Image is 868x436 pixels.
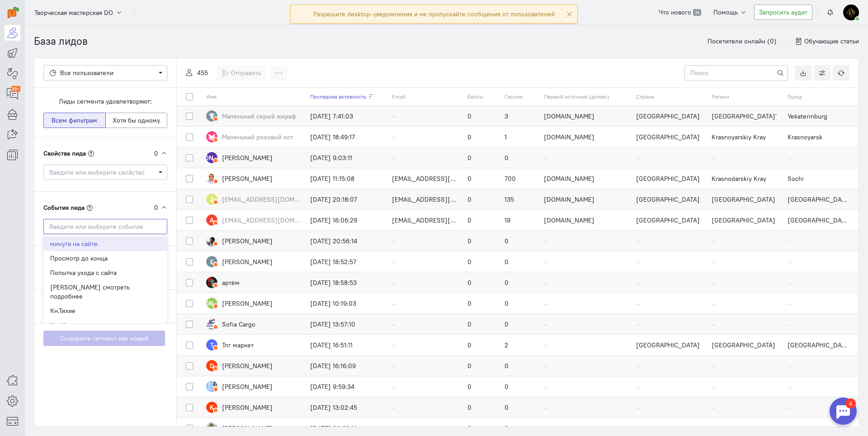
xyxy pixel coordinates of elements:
span: минута на сайте [50,240,98,248]
div: SafeValue must use [property]=binding: 0 (see https://g.co/ng/security#xss) [467,319,495,328]
div: SafeValue must use [property]=binding: Russia (see https://g.co/ng/security#xss) [636,194,703,204]
span: Введите или выберите свойство [49,168,155,177]
div: – [544,382,627,391]
div: – [712,278,778,287]
span: Помощь [713,8,738,16]
div: SafeValue must use [property]=binding: 23test@test.ru (see https://g.co/ng/security#xss) [392,194,458,204]
a: A [EMAIL_ADDRESS][DOMAIN_NAME] [206,214,301,226]
div: 5 сент. 2025 г., 18:58:53 [310,278,383,287]
text: [PERSON_NAME] [187,153,237,161]
input: Поиск [684,65,788,81]
img: 2059448341267220047-8690-slawh4c4eu5bopqx6re7.jpg [206,235,217,246]
div: SafeValue must use [property]=binding: 0 (see https://g.co/ng/security#xss) [505,299,535,308]
div: SafeValue must use [property]=binding: Yekaterinburg (see https://g.co/ng/security#xss) [788,111,849,120]
div: – [636,257,703,266]
a: артём [206,277,301,288]
img: 2040592098205370064-8690-u9g1f670b8k204u46w7h.jpg [206,422,217,434]
div: SafeValue must use [property]=binding: 0 (see https://g.co/ng/security#xss) [467,153,495,162]
span: Email [392,93,406,100]
div: SafeValue must use [property]=binding: 0 (see https://g.co/ng/security#xss) [467,257,495,266]
div: SafeValue must use [property]=binding: 0 (see https://g.co/ng/security#xss) [505,423,535,432]
div: – [636,382,703,391]
div: SafeValue must use [property]=binding: artemsnaiper@gmail.com (see https://g.co/ng/security#xss) [392,215,458,224]
div: SafeValue must use [property]=binding: Sverdlovskaya Oblast' (see https://g.co/ng/security#xss) [712,111,778,120]
div: SafeValue must use [property]=binding: 0 (see https://g.co/ng/security#xss) [467,132,495,141]
div: – [544,299,627,308]
a: Обучающие статьи [795,37,859,46]
div: – [712,299,778,308]
div: Разрешите desktop-уведомления и не пропускайте сообщения от пользователей [313,9,555,19]
div: SafeValue must use [property]=binding: 19 (see https://g.co/ng/security#xss) [505,215,535,224]
span: Маленький серый жираф [222,111,296,120]
div: – [712,423,778,432]
a: 99+ [5,86,20,102]
span: [EMAIL_ADDRESS][DOMAIN_NAME] [222,194,301,204]
div: SafeValue must use [property]=binding: Russia (see https://g.co/ng/security#xss) [636,132,703,141]
div: SafeValue must use [property]=binding: 0 (see https://g.co/ng/security#xss) [467,340,495,349]
div: 25 авг. 2025 г., 16:51:11 [310,340,383,349]
a: [PERSON_NAME] [206,173,301,184]
span: События лида [43,204,85,212]
span: Свойства лида [43,149,86,157]
div: SafeValue must use [property]=binding: Sankt-Peterburg (see https://g.co/ng/security#xss) [712,194,778,204]
div: – [712,382,778,391]
div: – [788,423,849,432]
a: [PERSON_NAME] [PERSON_NAME] [206,298,301,309]
img: 2051989666457978612-8690-ry2fztlt7mjwco7fwfjb.jpg [206,318,217,330]
div: – [392,319,458,328]
div: 1 сент. 2025 г., 13:57:10 [310,319,383,328]
span: Sofia Cargo [222,319,255,328]
div: SafeValue must use [property]=binding: 0 (see https://g.co/ng/security#xss) [467,278,495,287]
span: Кн. Куда установить [50,321,109,329]
a: Sofia Cargo [206,318,301,330]
span: [PERSON_NAME] [222,423,273,432]
span: [PERSON_NAME] [222,403,273,412]
div: SafeValue must use [property]=binding: Krasnodarskiy Kray (see https://g.co/ng/security#xss) [712,174,778,183]
span: Творческая мастерская DO [34,8,113,17]
div: – [636,361,703,370]
div: – [712,319,778,328]
div: SafeValue must use [property]=binding: 0 (see https://g.co/ng/security#xss) [467,215,495,224]
div: SafeValue must use [property]=binding: 0 (see https://g.co/ng/security#xss) [505,278,535,287]
span: [PERSON_NAME] [222,257,273,266]
div: SafeValue must use [property]=binding: Russia (see https://g.co/ng/security#xss) [636,111,703,120]
div: SafeValue must use [property]=binding: 0 (see https://g.co/ng/security#xss) [467,382,495,391]
div: – [544,236,627,245]
div: – [544,403,627,412]
div: SafeValue must use [property]=binding: 0 (see https://g.co/ng/security#xss) [467,299,495,308]
span: Все пользователи [60,69,113,77]
div: – [788,382,849,391]
div: Лиды сегмента удовлетворяют: [43,97,167,106]
div: SafeValue must use [property]=binding: 0 (see https://g.co/ng/security#xss) [505,361,535,370]
a: [PERSON_NAME] [206,381,301,392]
div: SafeValue must use [property]=binding: 0 (see https://g.co/ng/security#xss) [505,236,535,245]
div: SafeValue must use [property]=binding: kot2372@list.ru (see https://g.co/ng/security#xss) [392,174,458,183]
a: 2 [EMAIL_ADDRESS][DOMAIN_NAME] [206,194,301,205]
input: Select box [43,219,167,234]
img: 2039813724713256219-8690-n9r9z0hyf9fowxrih4or.jpg [206,277,217,288]
span: Попытка ухода с сайта [50,269,117,277]
div: 20 авг. 2025 г., 13:02:45 [310,403,383,412]
div: – [392,132,458,141]
button: Всем фильтрам [43,113,106,128]
div: – [636,403,703,412]
span: Запросить аудит [759,8,807,16]
div: – [544,340,627,349]
text: D [210,361,214,370]
span: Отправить [231,69,261,77]
div: – [636,278,703,287]
span: [PERSON_NAME] [222,153,273,162]
div: SafeValue must use [property]=binding: Moscow (see https://g.co/ng/security#xss) [788,215,849,224]
div: – [544,278,627,287]
a: K [PERSON_NAME] [206,402,301,413]
div: – [636,236,703,245]
span: Регион [712,93,729,100]
div: SafeValue must use [property]=binding: Russia (see https://g.co/ng/security#xss) [636,340,703,349]
text: E [210,257,214,265]
div: SafeValue must use [property]=binding: 0 (see https://g.co/ng/security#xss) [505,319,535,328]
div: 23 авг. 2025 г., 9:59:34 [310,382,383,391]
a: [PERSON_NAME] [206,422,301,434]
button: Помощь [708,5,752,20]
div: SafeValue must use [property]=binding: 0 (see https://g.co/ng/security#xss) [505,382,535,391]
div: – [636,153,703,162]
